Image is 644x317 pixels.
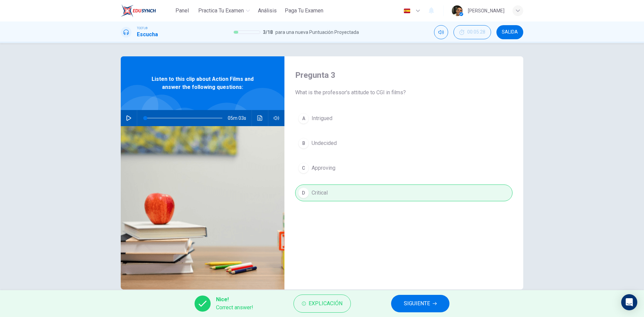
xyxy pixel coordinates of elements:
[285,7,323,15] span: Paga Tu Examen
[467,30,485,35] span: 00:05:28
[434,25,448,39] div: Silenciar
[228,110,252,126] span: 05m 03s
[171,5,193,17] button: Panel
[196,5,253,17] button: Practica tu examen
[137,26,148,31] span: TOEFL®
[121,4,171,17] a: EduSynch logo
[216,304,253,312] span: Correct answer!
[496,25,523,39] button: SALIDA
[468,7,504,15] div: [PERSON_NAME]
[282,5,326,17] button: Paga Tu Examen
[216,296,253,304] span: Nice!
[121,126,284,289] img: Listen to this clip about Action Films and answer the following questions:
[121,4,156,17] img: EduSynch logo
[295,70,513,81] h4: Pregunta 3
[137,31,158,39] h1: Escucha
[404,299,430,308] span: SIGUIENTE
[403,8,411,13] img: es
[453,25,491,39] button: 00:05:28
[255,5,279,17] button: Análisis
[143,75,263,91] span: Listen to this clip about Action Films and answer the following questions:
[275,28,359,36] span: para una nueva Puntuación Proyectada
[391,295,449,312] button: SIGUIENTE
[502,30,518,35] span: SALIDA
[258,7,277,15] span: Análisis
[453,25,491,39] div: Ocultar
[263,28,273,36] span: 3 / 18
[452,5,463,16] img: Profile picture
[621,294,637,310] div: Open Intercom Messenger
[198,7,244,15] span: Practica tu examen
[309,299,342,308] span: Explicación
[175,7,189,15] span: Panel
[255,110,265,126] button: Haz clic para ver la transcripción del audio
[295,89,513,97] span: What is the professor's attitude to CGI in films?
[293,295,351,313] button: Explicación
